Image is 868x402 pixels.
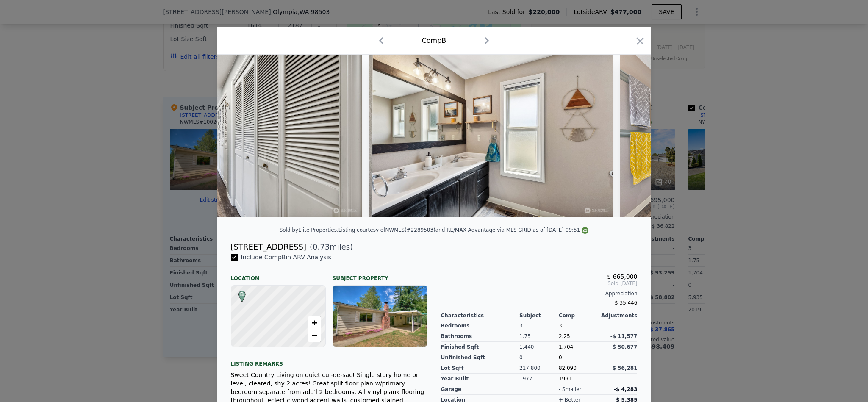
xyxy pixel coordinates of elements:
[441,363,520,374] div: Lot Sqft
[231,241,306,253] div: [STREET_ADDRESS]
[338,227,589,233] div: Listing courtesy of NWMLS (#2289503) and RE/MAX Advantage via MLS GRID as of [DATE] 09:51
[598,321,638,331] div: -
[559,365,577,371] span: 82,090
[614,386,637,392] span: -$ 4,283
[598,312,638,319] div: Adjustments
[610,333,638,339] span: -$ 11,577
[231,354,427,367] div: Listing remarks
[308,313,319,326] span: •
[236,291,248,298] span: B
[519,352,559,363] div: 0
[441,342,520,352] div: Finished Sqft
[333,268,427,282] div: Subject Property
[422,36,446,46] div: Comp B
[613,365,638,371] span: $ 56,281
[559,331,598,342] div: 2.25
[615,300,637,306] span: $ 35,446
[620,55,728,217] img: Property Img
[519,363,559,374] div: 217,800
[238,254,335,261] span: Include Comp B in ARV Analysis
[559,386,582,393] div: - smaller
[441,280,638,287] span: Sold [DATE]
[118,55,362,217] img: Property Img
[559,374,598,384] div: 1991
[582,227,588,234] img: NWMLS Logo
[441,384,520,395] div: garage
[610,344,638,350] span: -$ 50,677
[236,291,241,296] div: B
[308,316,313,321] div: •
[441,331,520,342] div: Bathrooms
[519,312,559,319] div: Subject
[311,317,317,328] span: +
[607,273,637,280] span: $ 665,000
[441,352,520,363] div: Unfinished Sqft
[598,352,638,363] div: -
[559,344,573,350] span: 1,704
[519,342,559,352] div: 1,440
[311,330,317,341] span: −
[280,227,338,233] div: Sold by Elite Properties .
[519,331,559,342] div: 1.75
[308,316,321,329] a: Zoom in
[441,374,520,384] div: Year Built
[306,241,353,253] span: ( miles)
[559,323,562,329] span: 3
[369,55,613,217] img: Property Img
[441,321,520,331] div: Bedrooms
[519,321,559,331] div: 3
[598,374,638,384] div: -
[313,242,330,251] span: 0.73
[559,355,562,360] span: 0
[559,312,598,319] div: Comp
[231,268,326,282] div: Location
[441,290,638,297] div: Appreciation
[308,329,321,342] a: Zoom out
[441,312,520,319] div: Characteristics
[519,374,559,384] div: 1977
